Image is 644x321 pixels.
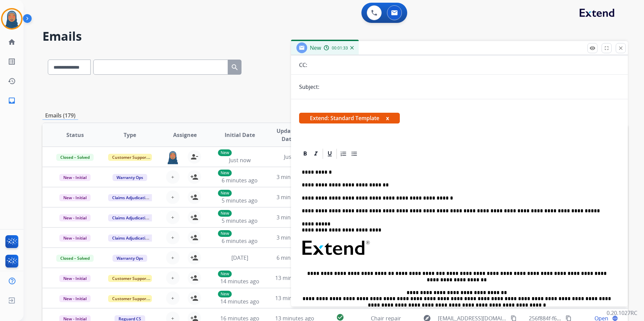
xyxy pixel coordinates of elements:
button: x [386,114,389,122]
span: + [171,294,174,302]
p: New [218,149,232,156]
button: + [166,251,180,264]
span: + [171,254,174,262]
mat-icon: person_add [190,173,198,181]
span: Type [124,131,136,139]
span: 6 minutes ago [277,254,313,261]
p: New [218,230,232,237]
p: New [218,291,232,297]
span: New - Initial [59,275,91,282]
button: + [166,211,180,224]
p: New [218,170,232,176]
span: 14 minutes ago [220,298,259,305]
span: Closed – Solved [56,154,94,161]
div: Italic [311,149,321,159]
p: New [218,271,232,277]
img: agent-avatar [166,150,180,164]
span: Updated Date [273,127,303,143]
span: New - Initial [59,174,91,181]
span: 5 minutes ago [222,217,258,224]
span: 5 minutes ago [222,197,258,204]
span: 6 minutes ago [222,177,258,184]
p: New [218,210,232,217]
span: 13 minutes ago [275,274,314,282]
span: Just now [284,153,305,160]
span: Closed – Solved [56,255,94,262]
span: Claims Adjudication [108,235,154,242]
span: Claims Adjudication [108,194,154,201]
img: avatar [2,9,21,28]
span: New [310,44,321,51]
span: 13 minutes ago [275,294,314,302]
span: Assignee [173,131,197,139]
mat-icon: person_add [190,193,198,201]
div: Bold [300,149,310,159]
p: Emails (179) [42,111,78,120]
span: 00:01:33 [332,45,348,51]
mat-icon: home [8,38,16,46]
span: Customer Support [108,295,152,302]
button: + [166,291,180,305]
p: 0.20.1027RC [607,309,637,317]
span: + [171,274,174,282]
mat-icon: person_remove [190,153,198,161]
mat-icon: person_add [190,213,198,221]
div: Ordered List [339,149,349,159]
div: Bullet List [349,149,359,159]
span: New - Initial [59,214,91,221]
span: + [171,213,174,221]
p: CC: [299,61,307,69]
span: 6 minutes ago [222,237,258,245]
span: + [171,234,174,242]
span: Warranty Ops [112,174,147,181]
span: 3 minutes ago [277,234,313,241]
mat-icon: person_add [190,294,198,302]
mat-icon: fullscreen [604,45,610,51]
button: + [166,190,180,204]
mat-icon: history [8,77,16,85]
mat-icon: close [618,45,624,51]
mat-icon: remove_red_eye [589,45,595,51]
span: Initial Date [225,131,255,139]
span: 3 minutes ago [277,173,313,181]
span: New - Initial [59,194,91,201]
mat-icon: person_add [190,254,198,262]
p: Subject: [299,83,319,91]
mat-icon: inbox [8,97,16,105]
span: + [171,173,174,181]
span: Extend: Standard Template [299,113,400,123]
span: Customer Support [108,275,152,282]
div: Underline [325,149,335,159]
mat-icon: person_add [190,274,198,282]
span: New - Initial [59,295,91,302]
mat-icon: search [231,63,239,71]
mat-icon: list_alt [8,58,16,66]
mat-icon: person_add [190,234,198,242]
button: + [166,170,180,184]
span: 14 minutes ago [220,278,259,285]
span: 3 minutes ago [277,214,313,221]
span: 3 minutes ago [277,193,313,201]
span: Status [66,131,84,139]
span: Warranty Ops [112,255,147,262]
p: New [218,190,232,197]
button: + [166,231,180,244]
span: Just now [229,156,251,164]
span: Claims Adjudication [108,214,154,221]
span: [DATE] [231,254,248,261]
button: + [166,271,180,285]
span: + [171,193,174,201]
h2: Emails [42,30,628,43]
span: Customer Support [108,154,152,161]
span: New - Initial [59,235,91,242]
